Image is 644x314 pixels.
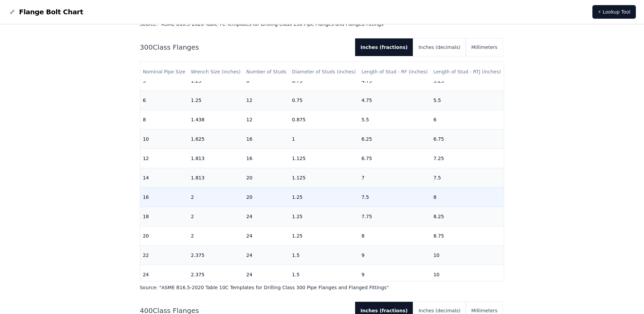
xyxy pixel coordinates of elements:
th: Wrench Size (inches) [188,62,243,81]
td: 24 [243,245,289,265]
td: 0.75 [289,90,359,110]
td: 24 [243,265,289,284]
td: 1.813 [188,149,243,168]
span: Flange Bolt Chart [19,7,83,17]
td: 9 [359,245,431,265]
td: 5.5 [431,90,504,110]
td: 12 [140,149,188,168]
td: 2.375 [188,245,243,265]
th: Number of Studs [243,62,289,81]
td: 8 [140,110,188,129]
td: 6.75 [431,129,504,149]
td: 2 [188,187,243,207]
td: 1.25 [289,226,359,245]
td: 14 [140,168,188,187]
p: Source: " ASME B16.5-2020 Table 10C Templates for Drilling Class 300 Pipe Flanges and Flanged Fit... [140,284,504,291]
td: 10 [431,245,504,265]
th: Nominal Pipe Size [140,62,188,81]
td: 1.125 [289,168,359,187]
td: 10 [431,265,504,284]
td: 8 [359,226,431,245]
a: Flange Bolt Chart LogoFlange Bolt Chart [8,7,83,17]
td: 1 [289,129,359,149]
th: Length of Stud - RF (inches) [359,62,431,81]
td: 12 [243,110,289,129]
h2: 300 Class Flanges [140,42,350,52]
th: Length of Stud - RTJ (inches) [431,62,504,81]
td: 1.25 [289,207,359,226]
td: 6.75 [359,149,431,168]
td: 6.25 [359,129,431,149]
td: 24 [243,207,289,226]
td: 7.75 [359,207,431,226]
button: Millimeters [466,38,503,56]
td: 2 [188,207,243,226]
td: 18 [140,207,188,226]
td: 7 [359,168,431,187]
td: 10 [140,129,188,149]
td: 20 [243,187,289,207]
td: 24 [243,226,289,245]
td: 24 [140,265,188,284]
td: 1.125 [289,149,359,168]
td: 22 [140,245,188,265]
td: 20 [140,226,188,245]
td: 7.25 [431,149,504,168]
td: 1.25 [188,90,243,110]
td: 1.625 [188,129,243,149]
td: 1.438 [188,110,243,129]
td: 6 [431,110,504,129]
td: 1.5 [289,245,359,265]
td: 0.875 [289,110,359,129]
td: 2 [188,226,243,245]
td: 2.375 [188,265,243,284]
td: 8 [431,187,504,207]
a: ⚡ Lookup Tool [592,5,636,19]
td: 20 [243,168,289,187]
td: 6 [140,90,188,110]
td: 12 [243,90,289,110]
button: Inches (decimals) [413,38,466,56]
td: 16 [243,129,289,149]
img: Flange Bolt Chart Logo [8,8,16,16]
td: 5.5 [359,110,431,129]
td: 8.25 [431,207,504,226]
td: 1.813 [188,168,243,187]
td: 7.5 [359,187,431,207]
td: 8.75 [431,226,504,245]
button: Inches (fractions) [355,38,413,56]
td: 16 [243,149,289,168]
td: 1.5 [289,265,359,284]
td: 1.25 [289,187,359,207]
td: 4.75 [359,90,431,110]
td: 9 [359,265,431,284]
td: 16 [140,187,188,207]
th: Diameter of Studs (inches) [289,62,359,81]
td: 7.5 [431,168,504,187]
